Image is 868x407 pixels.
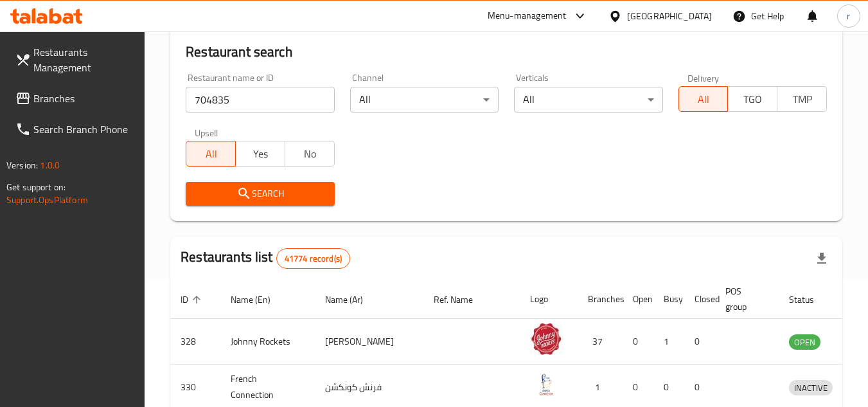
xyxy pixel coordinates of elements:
[789,335,820,350] span: OPEN
[186,87,334,113] input: Search for restaurant name or ID..
[191,145,231,163] span: All
[530,368,562,401] img: French Connection
[725,284,763,314] span: POS group
[196,186,324,202] span: Search
[434,292,490,307] span: Ref. Name
[5,37,145,83] a: Restaurants Management
[6,179,66,195] span: Get support on:
[514,87,662,113] div: All
[33,91,135,106] span: Branches
[684,280,715,319] th: Closed
[181,292,205,307] span: ID
[6,157,38,174] span: Version:
[40,157,60,174] span: 1.0.0
[578,280,623,319] th: Branches
[623,280,653,319] th: Open
[684,90,723,109] span: All
[530,323,562,355] img: Johnny Rockets
[789,334,820,350] div: OPEN
[315,319,423,365] td: [PERSON_NAME]
[733,90,772,109] span: TGO
[783,90,822,109] span: TMP
[653,319,684,365] td: 1
[186,42,827,62] h2: Restaurant search
[684,319,715,365] td: 0
[325,292,380,307] span: Name (Ar)
[241,145,280,163] span: Yes
[623,319,653,365] td: 0
[687,73,720,82] label: Delivery
[806,243,837,274] div: Export file
[627,9,712,23] div: [GEOGRAPHIC_DATA]
[220,319,315,365] td: Johnny Rockets
[653,280,684,319] th: Busy
[350,87,499,113] div: All
[186,182,334,206] button: Search
[235,141,285,167] button: Yes
[277,253,350,265] span: 41774 record(s)
[170,319,220,365] td: 328
[777,86,827,112] button: TMP
[181,248,350,269] h2: Restaurants list
[195,128,218,137] label: Upsell
[727,86,777,112] button: TGO
[5,83,145,114] a: Branches
[520,280,578,319] th: Logo
[578,319,623,365] td: 37
[285,141,335,167] button: No
[6,192,88,208] a: Support.OpsPlatform
[847,9,850,23] span: r
[231,292,287,307] span: Name (En)
[789,381,833,395] span: INACTIVE
[488,8,567,24] div: Menu-management
[678,86,729,112] button: All
[186,141,236,167] button: All
[789,292,831,307] span: Status
[5,114,145,145] a: Search Branch Phone
[33,122,135,137] span: Search Branch Phone
[33,44,135,75] span: Restaurants Management
[290,145,330,163] span: No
